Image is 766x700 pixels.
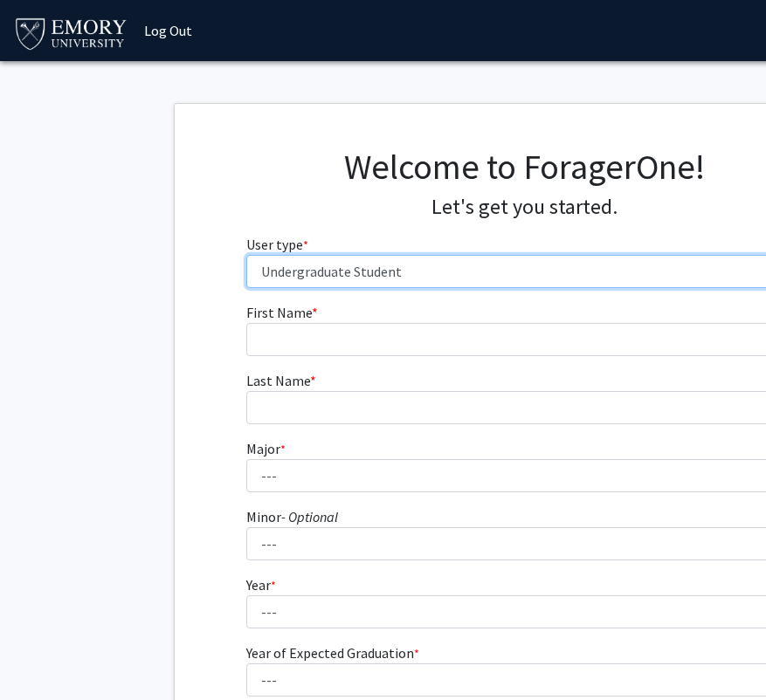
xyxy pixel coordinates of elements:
label: Year [246,574,276,595]
label: User type [246,234,308,255]
label: Year of Expected Graduation [246,642,419,663]
label: Minor [246,506,338,527]
i: - Optional [281,508,338,525]
span: First Name [246,304,312,321]
span: Last Name [246,372,310,389]
iframe: Chat [13,621,74,687]
label: Major [246,438,286,459]
img: Emory University Logo [13,13,129,52]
